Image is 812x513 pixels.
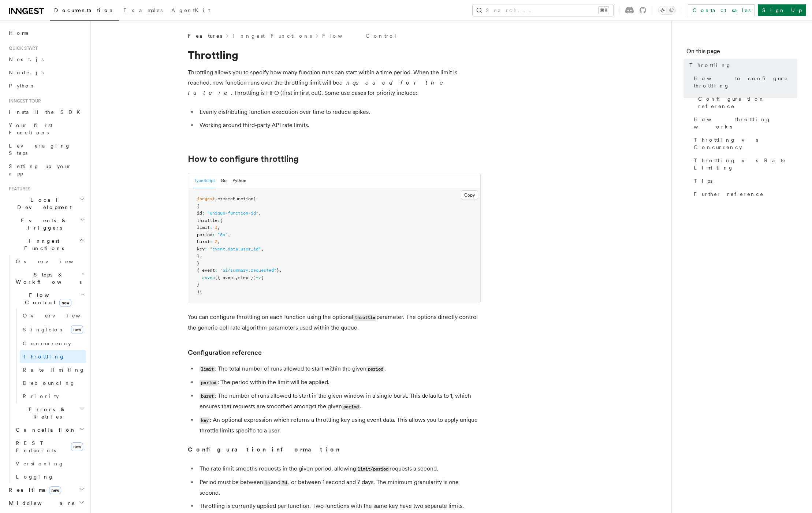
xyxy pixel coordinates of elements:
[215,239,217,244] span: 2
[54,7,115,13] span: Documentation
[23,393,59,399] span: Priority
[473,4,613,16] button: Search...⌘K
[13,271,82,286] span: Steps & Workflows
[210,246,261,252] span: "event.data.user_id"
[217,225,220,230] span: ,
[6,196,80,211] span: Local Development
[197,225,210,230] span: limit
[691,174,797,187] a: Tips
[13,423,86,436] button: Cancellation
[188,32,222,40] span: Features
[221,173,227,188] button: Go
[688,4,755,16] a: Contact sales
[694,116,797,130] span: How throttling works
[256,275,261,280] span: =>
[205,246,207,252] span: :
[758,4,806,16] a: Sign Up
[197,120,481,130] li: Working around third-party API rate limits.
[689,62,731,69] span: Throttling
[694,177,712,185] span: Tips
[253,196,256,201] span: (
[232,32,312,40] a: Inngest Functions
[215,275,235,280] span: ({ event
[9,56,44,62] span: Next.js
[9,29,29,37] span: Home
[13,470,86,483] a: Logging
[188,67,481,98] p: Throttling allows you to specify how many function runs can start within a time period. When the ...
[197,377,481,388] li: : The period within the limit will be applied.
[691,72,797,92] a: How to configure throttling
[197,253,200,259] span: }
[167,2,215,20] a: AgentKit
[6,486,61,494] span: Realtime
[6,79,86,92] a: Python
[188,48,481,62] h1: Throttling
[232,173,246,188] button: Python
[9,122,52,135] span: Your first Functions
[13,268,86,289] button: Steps & Workflows
[16,461,64,466] span: Versioning
[188,446,340,453] strong: Configuration information
[220,268,276,273] span: "ai/summary.requested"
[16,440,56,453] span: REST Endpoints
[694,190,764,198] span: Further reference
[6,234,86,255] button: Inngest Functions
[200,417,210,424] code: key
[215,196,253,201] span: .createFunction
[197,364,481,374] li: : The total number of runs allowed to start within the given .
[695,92,797,113] a: Configuration reference
[6,255,86,483] div: Inngest Functions
[13,403,86,423] button: Errors & Retries
[6,45,38,51] span: Quick start
[23,341,71,346] span: Concurrency
[13,255,86,268] a: Overview
[210,225,212,230] span: :
[202,211,205,216] span: :
[217,218,220,223] span: :
[23,367,85,373] span: Rate limiting
[215,225,217,230] span: 1
[13,436,86,457] a: REST Endpointsnew
[197,218,217,223] span: throttle
[16,474,54,480] span: Logging
[215,268,217,273] span: :
[20,322,86,337] a: Singletonnew
[197,289,202,294] span: );
[212,232,215,237] span: :
[356,466,390,472] code: limit/period
[197,196,215,201] span: inngest
[9,143,71,156] span: Leveraging Steps
[6,66,86,79] a: Node.js
[9,163,72,176] span: Setting up your app
[71,442,83,451] span: new
[210,239,212,244] span: :
[238,275,256,280] span: step })
[261,275,264,280] span: {
[6,214,86,234] button: Events & Triggers
[686,59,797,72] a: Throttling
[6,53,86,66] a: Next.js
[123,7,163,13] span: Examples
[13,291,81,306] span: Flow Control
[366,366,384,372] code: period
[171,7,210,13] span: AgentKit
[197,464,481,474] li: The rate limit smooths requests in the given period, allowing requests a second.
[20,376,86,390] a: Debouncing
[49,486,61,494] span: new
[23,354,65,360] span: Throttling
[694,157,797,171] span: Throttling vs Rate Limiting
[200,253,202,259] span: ,
[691,187,797,201] a: Further reference
[698,95,797,110] span: Configuration reference
[20,337,86,350] a: Concurrency
[258,211,261,216] span: ,
[694,136,797,151] span: Throttling vs Concurrency
[197,232,212,237] span: period
[200,380,217,386] code: period
[13,457,86,470] a: Versioning
[691,154,797,174] a: Throttling vs Rate Limiting
[20,309,86,322] a: Overview
[197,246,205,252] span: key
[50,2,119,21] a: Documentation
[228,232,230,237] span: ,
